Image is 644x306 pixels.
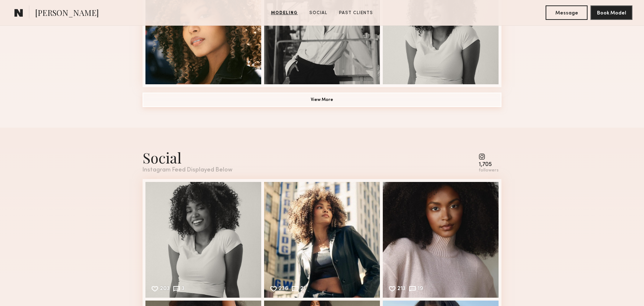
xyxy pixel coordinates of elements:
div: 203 [160,286,170,293]
div: 21 [300,286,306,293]
a: Book Model [590,9,632,16]
a: Social [306,10,330,16]
div: 3 [182,286,185,293]
div: 19 [418,286,423,293]
button: View More [143,93,501,107]
div: Instagram Feed Displayed Below [143,167,232,173]
button: Book Model [590,5,632,20]
a: Past Clients [336,10,376,16]
div: Social [143,148,232,167]
div: 1,705 [479,162,499,167]
div: followers [479,168,499,173]
a: Modeling [268,10,301,16]
span: [PERSON_NAME] [35,7,99,20]
div: 213 [397,286,406,293]
div: 236 [279,286,288,293]
button: Message [546,5,588,20]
